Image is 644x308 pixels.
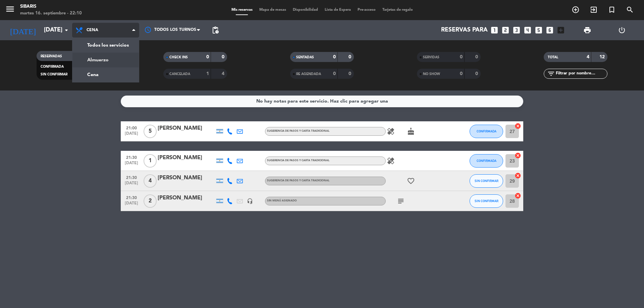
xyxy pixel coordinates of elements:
i: filter_list [547,70,555,78]
a: Almuerzo [72,53,139,67]
span: CANCELADA [169,72,190,76]
i: subject [397,197,405,205]
strong: 0 [222,55,226,59]
span: SIN CONFIRMAR [475,199,498,203]
span: pending_actions [211,26,219,34]
i: healing [387,127,395,135]
i: looks_5 [534,26,543,35]
span: NO SHOW [423,72,440,76]
span: SIN CONFIRMAR [475,179,498,183]
strong: 0 [460,71,463,76]
span: Sin menú asignado [267,199,297,202]
button: SIN CONFIRMAR [470,194,503,208]
strong: 4 [587,55,589,59]
i: cancel [515,172,521,179]
i: cancel [515,152,521,159]
span: Mis reservas [228,8,256,12]
div: [PERSON_NAME] [158,174,215,182]
span: 5 [144,125,157,138]
i: cancel [515,192,521,199]
i: headset_mic [247,198,253,204]
div: sibaris [20,3,82,10]
span: 21:30 [123,153,140,161]
i: add_circle_outline [572,6,580,14]
span: CONFIRMADA [477,159,496,163]
span: Lista de Espera [321,8,354,12]
span: 21:30 [123,173,140,181]
button: SIN CONFIRMAR [470,174,503,188]
i: looks_two [501,26,510,35]
span: 4 [144,174,157,188]
i: [DATE] [5,23,41,38]
div: [PERSON_NAME] [158,153,215,162]
i: exit_to_app [590,6,598,14]
span: RESERVADAS [41,55,62,58]
span: SENTADAS [296,56,314,59]
i: looks_6 [545,26,554,35]
i: looks_4 [523,26,532,35]
span: TOTAL [548,56,558,59]
span: CONFIRMADA [41,65,64,68]
input: Filtrar por nombre... [555,70,607,77]
i: power_settings_new [618,26,626,34]
span: Reservas para [441,27,488,34]
i: cake [407,127,415,135]
span: Pre-acceso [354,8,379,12]
button: menu [5,4,15,16]
span: sugerencia de pasos y carta tradicional [267,130,329,132]
span: 1 [144,154,157,168]
div: LOG OUT [604,20,639,40]
span: CHECK INS [169,56,188,59]
span: [DATE] [123,131,140,139]
strong: 0 [348,71,353,76]
span: [DATE] [123,161,140,169]
span: SERVIDAS [423,56,439,59]
span: Tarjetas de regalo [379,8,416,12]
span: Mapa de mesas [256,8,289,12]
span: 21:30 [123,193,140,201]
i: looks_3 [512,26,521,35]
strong: 1 [206,71,209,76]
div: martes 16. septiembre - 22:10 [20,10,82,17]
span: sugerencia de pasos y carta tradicional [267,159,329,162]
strong: 0 [333,71,336,76]
i: cancel [515,123,521,129]
div: [PERSON_NAME] [158,124,215,133]
span: 2 [144,194,157,208]
span: [DATE] [123,201,140,209]
span: Cena [87,28,98,33]
button: CONFIRMADA [470,125,503,138]
div: [PERSON_NAME] [158,194,215,202]
strong: 12 [599,55,606,59]
i: healing [387,157,395,165]
a: Cena [72,67,139,82]
button: CONFIRMADA [470,154,503,168]
span: Disponibilidad [289,8,321,12]
strong: 0 [333,55,336,59]
span: print [583,26,591,34]
span: SIN CONFIRMAR [41,73,67,76]
strong: 0 [348,55,353,59]
i: add_box [556,26,565,35]
strong: 4 [222,71,226,76]
strong: 0 [206,55,209,59]
a: Todos los servicios [72,38,139,53]
i: search [626,6,634,14]
strong: 0 [475,55,479,59]
i: menu [5,4,15,14]
span: [DATE] [123,181,140,189]
span: 21:00 [123,124,140,131]
strong: 0 [460,55,463,59]
i: turned_in_not [608,6,616,14]
i: favorite_border [407,177,415,185]
i: arrow_drop_down [62,26,70,34]
span: CONFIRMADA [477,129,496,133]
span: sugerencia de pasos y carta tradicional [267,179,329,182]
div: No hay notas para este servicio. Haz clic para agregar una [256,98,388,105]
i: looks_one [490,26,499,35]
strong: 0 [475,71,479,76]
span: RE AGENDADA [296,72,321,76]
